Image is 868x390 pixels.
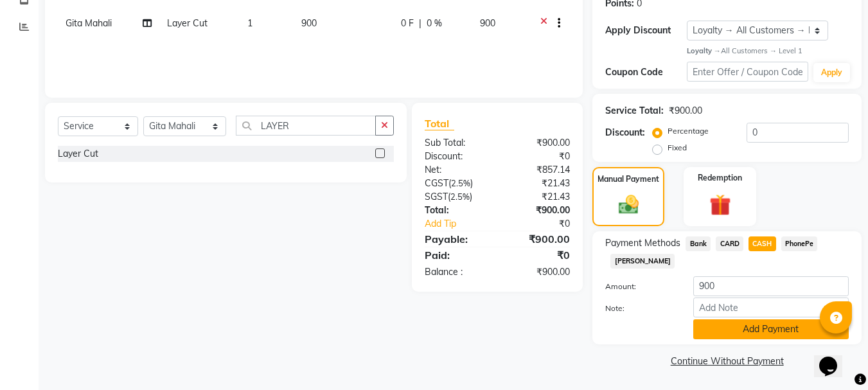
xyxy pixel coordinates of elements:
span: CARD [716,236,743,251]
div: ₹21.43 [497,177,580,190]
input: Search or Scan [236,116,376,136]
img: _cash.svg [612,193,645,216]
div: Paid: [415,247,497,263]
div: Discount: [605,126,645,139]
div: ( ) [415,177,497,190]
div: ₹900.00 [497,136,580,150]
div: ₹0 [511,217,580,231]
span: Total [425,117,454,130]
div: ₹900.00 [669,104,702,118]
div: Coupon Code [605,66,686,79]
div: Balance : [415,265,497,279]
div: ₹900.00 [497,231,580,247]
span: 0 % [427,17,442,30]
a: Add Tip [415,217,511,231]
label: Fixed [668,142,687,154]
label: Redemption [698,172,742,184]
div: Total: [415,204,497,217]
div: ₹21.43 [497,190,580,204]
a: Continue Without Payment [595,355,859,368]
div: ₹900.00 [497,204,580,217]
input: Add Note [693,297,849,317]
button: Add Payment [693,319,849,339]
img: _gift.svg [703,191,738,218]
span: PhonePe [781,236,818,251]
span: CASH [748,236,776,251]
span: | [419,17,421,30]
span: 2.5% [450,191,470,202]
span: Gita Mahali [66,17,112,29]
div: Discount: [415,150,497,163]
label: Amount: [596,281,683,292]
div: ₹0 [497,247,580,263]
div: ₹900.00 [497,265,580,279]
label: Percentage [668,125,709,137]
input: Enter Offer / Coupon Code [687,62,808,82]
span: Payment Methods [605,236,680,250]
span: SGST [425,191,448,202]
label: Manual Payment [598,173,659,185]
span: 900 [301,17,317,29]
div: ₹857.14 [497,163,580,177]
span: 2.5% [451,178,470,188]
input: Amount [693,276,849,296]
div: Sub Total: [415,136,497,150]
div: Layer Cut [58,147,98,161]
button: Apply [813,63,850,82]
div: ₹0 [497,150,580,163]
div: Apply Discount [605,24,686,37]
label: Note: [596,303,683,314]
span: 1 [247,17,252,29]
span: CGST [425,177,448,189]
span: [PERSON_NAME] [610,254,675,269]
iframe: chat widget [814,339,855,377]
span: Bank [686,236,711,251]
span: 900 [480,17,495,29]
span: Layer Cut [167,17,208,29]
div: Net: [415,163,497,177]
div: ( ) [415,190,497,204]
span: 0 F [401,17,414,30]
div: Payable: [415,231,497,247]
div: Service Total: [605,104,664,118]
